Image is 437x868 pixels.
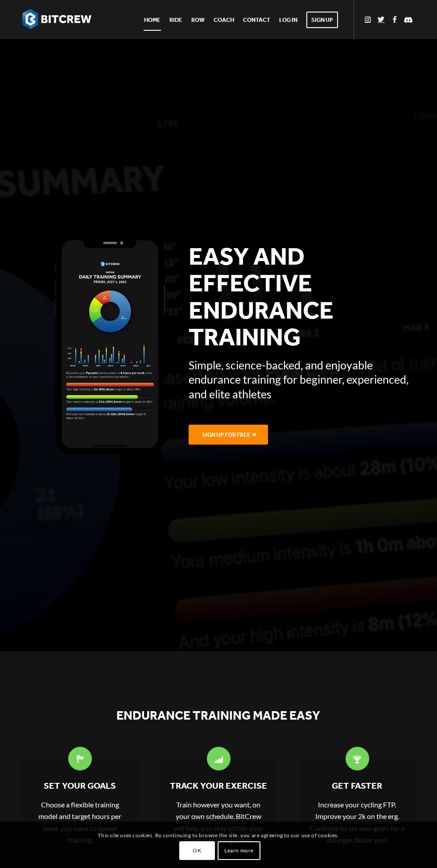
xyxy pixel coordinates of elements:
p: Choose a flexible training model and target hours per week you want to spend training. [31,799,128,846]
p: This site uses cookies. By continuing to browse the site, you are agreeing to our use of cookies. [8,830,429,841]
p: Train however you want, on your own schedule. BitCrew will help you stay within your optimal trai... [170,799,267,846]
span: Row [191,16,205,23]
span: Sign Up for Free [202,431,251,438]
span: Sign Up [306,12,338,28]
span: Log In [279,16,297,23]
p: Simple, science-backed, and enjoyable endurance training for beginner, experienced, and elite ath... [189,358,415,401]
a: OK [179,841,215,860]
h2: Endurance Training Made Easy [22,709,415,723]
p: Increase your cycling FTP. Improve your 2k on the erg. Continue to set new goals for a stronger, ... [309,799,406,846]
span: Ride [169,16,182,23]
a: Sign Up for Free [189,425,268,445]
h3: Track Your Exercise [170,778,267,792]
span: Coach [214,16,234,23]
h1: Easy and effective endurance training [189,243,415,351]
a: Learn more [218,841,260,860]
a: Link to Facebook [388,12,401,26]
a: Link to Twitter [375,12,388,26]
img: Simplified endurance training for beginner, experienced, and elite athletes [55,234,165,457]
span: Home [144,16,161,23]
a: Link to Instagram [361,12,375,26]
a: Link to Discord [401,12,415,26]
span: Contact [243,16,270,23]
h3: Set Your Goals [31,778,128,792]
h3: Get Faster [309,778,406,792]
